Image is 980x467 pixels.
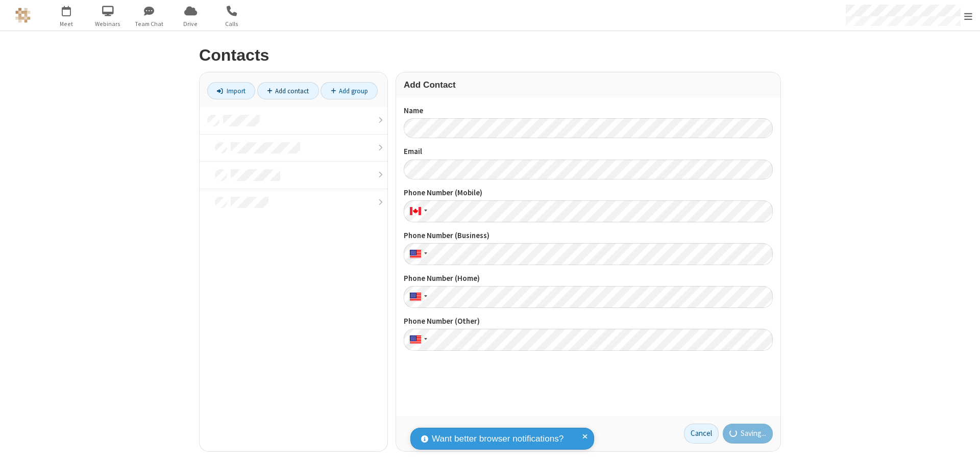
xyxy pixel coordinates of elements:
[404,329,430,351] div: United States: + 1
[404,273,773,284] label: Phone Number (Home)
[432,432,563,446] span: Want better browser notifications?
[89,19,127,29] span: Webinars
[404,146,773,158] label: Email
[404,243,430,265] div: United States: + 1
[404,230,773,242] label: Phone Number (Business)
[404,105,773,117] label: Name
[404,286,430,308] div: United States: + 1
[404,80,773,90] h3: Add Contact
[257,82,319,99] a: Add contact
[15,8,31,23] img: QA Selenium DO NOT DELETE OR CHANGE
[954,440,972,460] iframe: Chat
[684,424,719,444] a: Cancel
[207,82,255,99] a: Import
[171,19,210,29] span: Drive
[723,424,773,444] button: Saving...
[404,200,430,222] div: Canada: + 1
[404,316,773,327] label: Phone Number (Other)
[47,19,86,29] span: Meet
[321,82,378,99] a: Add group
[404,187,773,199] label: Phone Number (Mobile)
[199,46,781,64] h2: Contacts
[130,19,168,29] span: Team Chat
[213,19,251,29] span: Calls
[741,428,766,439] span: Saving...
